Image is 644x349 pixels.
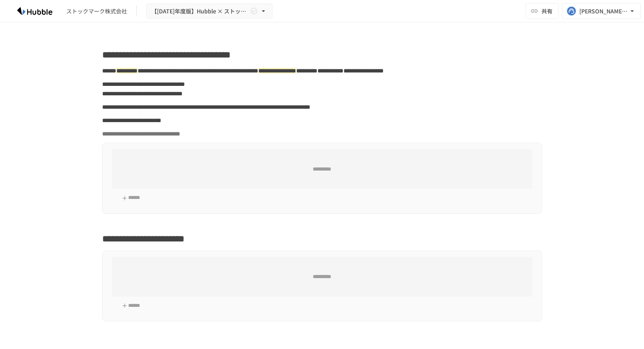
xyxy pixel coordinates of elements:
span: 共有 [541,7,553,15]
span: 【[DATE]年度版】Hubble × ストックマーク株式会社様 オンボーディングプロジェクト [151,6,248,16]
div: ストックマーク株式会社 [66,7,127,15]
img: HzDRNkGCf7KYO4GfwKnzITak6oVsp5RHeZBEM1dQFiQ [9,5,60,17]
button: 共有 [526,3,559,19]
div: [PERSON_NAME][EMAIL_ADDRESS][DOMAIN_NAME] [579,6,628,16]
button: 【[DATE]年度版】Hubble × ストックマーク株式会社様 オンボーディングプロジェクト [146,4,273,19]
button: [PERSON_NAME][EMAIL_ADDRESS][DOMAIN_NAME] [562,3,641,19]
